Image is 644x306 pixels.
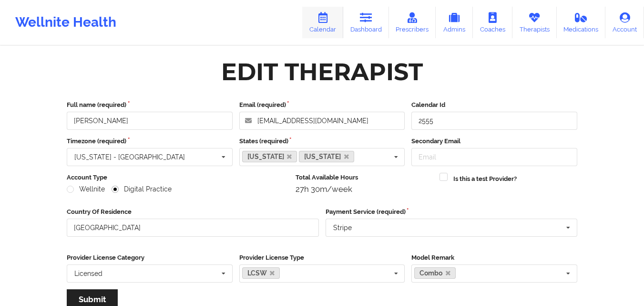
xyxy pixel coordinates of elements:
a: Dashboard [343,7,389,38]
label: Wellnite [67,185,105,193]
label: Timezone (required) [67,137,233,146]
label: Is this a test Provider? [453,174,517,184]
div: 27h 30m/week [296,184,433,194]
label: States (required) [239,137,405,146]
input: Calendar Id [411,112,577,130]
input: Email [411,148,577,166]
div: Stripe [333,224,352,231]
a: Combo [414,267,456,279]
label: Country Of Residence [67,207,319,217]
div: [US_STATE] - [GEOGRAPHIC_DATA] [74,154,185,160]
a: LCSW [242,267,280,279]
a: Account [605,7,644,38]
label: Full name (required) [67,100,233,110]
label: Secondary Email [411,137,577,146]
a: Medications [557,7,606,38]
a: Coaches [473,7,512,38]
label: Provider License Category [67,253,233,263]
a: Admins [436,7,473,38]
div: Edit Therapist [221,57,423,87]
label: Total Available Hours [296,173,433,182]
label: Provider License Type [239,253,405,263]
label: Payment Service (required) [326,207,578,217]
label: Account Type [67,173,289,182]
div: Licensed [74,270,102,277]
label: Model Remark [411,253,577,263]
label: Digital Practice [112,185,172,193]
a: Prescribers [389,7,436,38]
a: Calendar [302,7,343,38]
input: Email address [239,112,405,130]
a: [US_STATE] [242,151,297,162]
a: Therapists [512,7,557,38]
label: Email (required) [239,100,405,110]
input: Full name [67,112,233,130]
a: [US_STATE] [299,151,354,162]
label: Calendar Id [411,100,577,110]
